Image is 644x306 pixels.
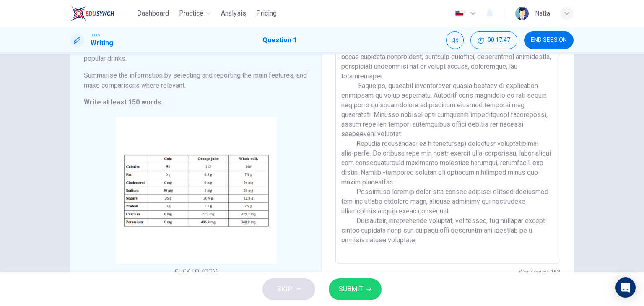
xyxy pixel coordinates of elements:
[550,269,560,275] strong: 162
[70,5,114,22] img: EduSynch logo
[470,31,517,49] button: 00:17:47
[134,6,172,21] button: Dashboard
[218,6,249,21] button: Analysis
[339,283,363,295] span: SUBMIT
[524,31,574,49] button: END SESSION
[70,5,134,22] a: EduSynch logo
[137,8,169,18] span: Dashboard
[91,38,113,48] h1: Writing
[519,267,560,277] h6: Word count :
[84,70,308,91] h6: Summarise the information by selecting and reporting the main features, and make comparisons wher...
[256,8,277,18] span: Pricing
[488,37,510,44] span: 00:17:47
[515,7,529,20] img: Profile picture
[446,31,464,49] div: Mute
[535,8,550,18] div: Natta
[221,8,246,18] span: Analysis
[262,35,297,45] h1: Question 1
[84,98,163,106] strong: Write at least 150 words.
[454,10,465,17] img: en
[329,278,382,300] button: SUBMIT
[253,6,280,21] button: Pricing
[91,32,100,38] span: IELTS
[341,23,554,257] textarea: Lo ip dol si ametc adipiscingeli seddoe tem incidi utlaboreetdolor, magnaaliquae adminimve qu no ...
[84,44,308,64] h6: The table below shows the nutritional values in a 250 millilitre glass of three popular drinks.
[470,31,517,49] div: Hide
[615,277,636,298] div: Open Intercom Messenger
[531,37,567,44] span: END SESSION
[179,8,203,18] span: Practice
[176,6,214,21] button: Practice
